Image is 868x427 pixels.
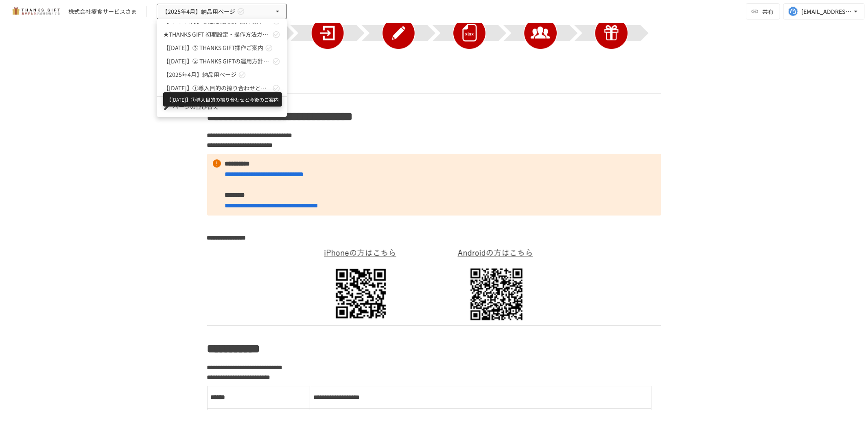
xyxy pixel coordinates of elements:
span: 【[DATE]】② THANKS GIFTの運用方針と設計 [163,57,271,65]
span: ★THANKS GIFT 初期設定・操作方法ガイド [163,30,271,39]
li: ページの並び替え [157,100,287,113]
span: 【[DATE]】➂ THANKS GIFT操作ご案内 [163,44,263,52]
span: 【2025年4月】納品用ページ [163,70,236,79]
span: 【[DATE]】①導入目的の擦り合わせと今後のご案内 [163,84,271,92]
